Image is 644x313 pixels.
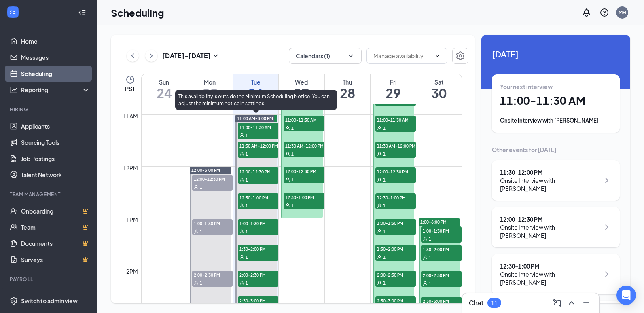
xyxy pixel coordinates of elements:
input: Manage availability [373,51,431,60]
span: 12:00-12:30 PM [192,175,233,183]
span: 1 [246,254,248,260]
span: 1 [246,280,248,286]
span: 12:00-3:00 PM [191,167,220,173]
span: 1:00-1:30 PM [375,219,416,227]
h1: 26 [233,86,278,100]
h1: 30 [416,86,462,100]
h3: [DATE] - [DATE] [162,51,211,60]
h1: 29 [371,86,416,100]
a: OnboardingCrown [21,203,90,219]
svg: Clock [125,75,135,85]
div: 1pm [125,215,140,224]
a: Talent Network [21,167,90,183]
div: Sat [416,78,462,86]
svg: ChevronRight [602,269,612,279]
span: 1 [383,151,386,157]
div: Onsite Interview with [PERSON_NAME] [500,176,600,192]
div: MH [619,9,626,16]
span: 1 [246,203,248,209]
h1: 11:00 - 11:30 AM [500,94,612,108]
span: 1:00-6:00 PM [420,219,447,225]
svg: QuestionInfo [600,8,609,17]
svg: ComposeMessage [552,298,562,308]
svg: User [194,281,199,286]
svg: User [239,178,244,182]
div: Mon [187,78,233,86]
svg: User [377,152,382,156]
svg: ChevronRight [602,176,612,185]
span: 12:00-12:30 PM [284,167,324,175]
span: 11:00 AM-3:00 PM [237,116,273,121]
div: Switch to admin view [21,297,78,305]
span: 11:30 AM-12:00 PM [238,142,278,150]
a: Applicants [21,118,90,134]
div: Onsite Interview with [PERSON_NAME] [500,223,600,239]
span: 1 [429,236,431,242]
button: ChevronRight [145,50,157,62]
span: 1:00-1:30 PM [192,219,233,227]
div: 12:30 - 1:00 PM [500,262,600,270]
button: Settings [452,48,468,64]
span: 1:00-1:30 PM [421,226,462,235]
svg: Minimize [581,298,591,308]
span: [DATE] [492,48,620,60]
button: ChevronLeft [127,50,139,62]
span: 1 [383,125,386,131]
h1: 24 [142,86,187,100]
div: 11am [121,112,140,121]
svg: Notifications [582,8,591,17]
span: 1 [246,133,248,138]
a: Job Postings [21,150,90,167]
svg: User [377,229,382,234]
svg: ChevronRight [147,51,155,61]
span: 2:30-3:00 PM [375,296,416,305]
a: August 29, 2025 [371,74,416,104]
svg: ChevronRight [602,222,612,232]
span: 11:00-11:30 AM [284,116,324,124]
svg: User [194,229,199,234]
svg: User [239,229,244,234]
svg: User [423,255,428,260]
svg: User [239,255,244,260]
span: 12:30-1:00 PM [238,193,278,201]
div: Reporting [21,86,91,94]
h1: 28 [325,86,370,100]
svg: User [377,281,382,286]
h3: Chat [469,298,483,307]
div: Open Intercom Messenger [616,286,636,305]
svg: ChevronUp [567,298,576,308]
span: 1 [429,255,431,260]
div: Tue [233,78,278,86]
svg: ChevronDown [434,53,441,59]
a: Messages [21,49,90,66]
div: 11 [491,300,498,307]
div: This availability is outside the Minimum Scheduling Notice. You can adjust the minimum notice in ... [175,90,337,110]
a: TeamCrown [21,219,90,235]
span: 2:00-2:30 PM [238,271,278,279]
div: 2pm [125,267,140,276]
a: Home [21,33,90,49]
span: 1 [246,151,248,157]
span: 1 [383,177,386,183]
div: Thu [325,78,370,86]
svg: User [239,133,244,138]
svg: User [285,177,290,182]
a: August 26, 2025 [233,74,278,104]
div: Onsite Interview with [PERSON_NAME] [500,270,600,286]
span: 2:30-3:00 PM [421,297,462,305]
svg: Settings [10,297,18,305]
svg: SmallChevronDown [211,51,220,61]
span: 1:30-2:00 PM [375,245,416,253]
a: August 24, 2025 [142,74,187,104]
div: Team Management [10,191,89,198]
a: August 28, 2025 [325,74,370,104]
h1: Scheduling [111,6,164,19]
svg: ChevronLeft [129,51,137,61]
div: 11:30 - 12:00 PM [500,168,600,176]
a: August 27, 2025 [279,74,324,104]
div: Sun [142,78,187,86]
svg: User [377,255,382,260]
span: 1 [200,229,202,235]
div: Payroll [10,276,89,283]
svg: User [377,178,382,182]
